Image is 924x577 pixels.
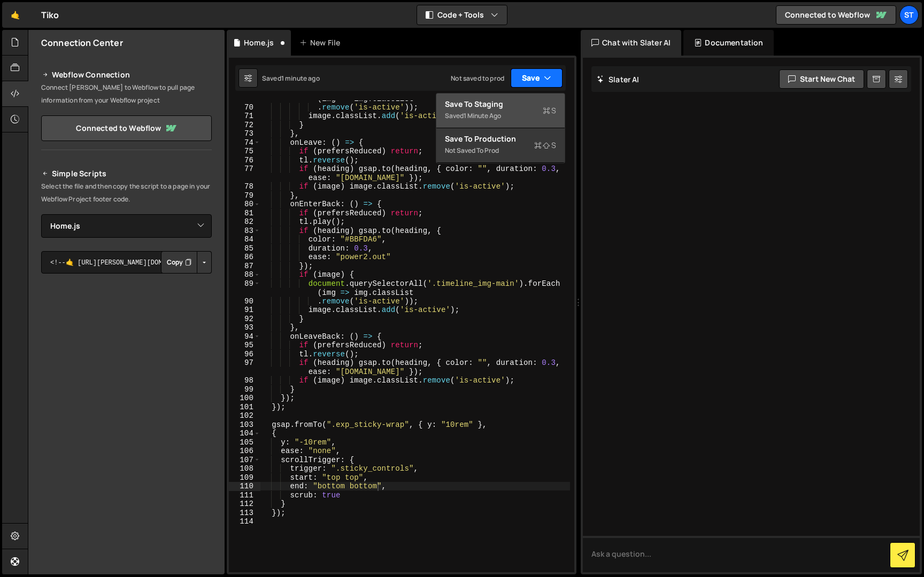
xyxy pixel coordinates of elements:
div: Code + Tools [436,93,565,163]
iframe: YouTube video player [41,394,213,490]
div: 99 [229,385,260,394]
div: 89 [229,279,260,297]
div: 111 [229,491,260,500]
div: 75 [229,147,260,156]
a: Connected to Webflow [41,115,212,141]
div: 104 [229,429,260,438]
div: Chat with Slater AI [581,30,681,56]
div: Save to Production [445,134,556,144]
h2: Webflow Connection [41,68,212,81]
button: Code + Tools [417,5,507,25]
div: 105 [229,438,260,447]
div: 108 [229,464,260,473]
div: Button group with nested dropdown [161,251,212,274]
div: 97 [229,358,260,376]
div: 92 [229,315,260,324]
div: 109 [229,473,260,482]
p: Connect [PERSON_NAME] to Webflow to pull page information from your Webflow project [41,81,212,107]
div: 91 [229,306,260,315]
div: 81 [229,209,260,218]
div: 106 [229,447,260,456]
div: 87 [229,262,260,271]
div: 93 [229,323,260,332]
div: 101 [229,403,260,412]
div: 114 [229,517,260,526]
div: 79 [229,191,260,200]
button: Save to ProductionS Not saved to prod [436,128,565,163]
div: 107 [229,456,260,465]
div: 78 [229,182,260,191]
div: 110 [229,482,260,491]
div: 103 [229,420,260,430]
div: 85 [229,244,260,253]
h2: Connection Center [41,37,123,49]
button: Start new chat [779,69,864,89]
div: 112 [229,500,260,509]
div: 72 [229,121,260,130]
span: S [534,140,556,151]
div: 73 [229,129,260,138]
h2: Simple Scripts [41,167,212,180]
div: 95 [229,341,260,350]
textarea: <!--🤙 [URL][PERSON_NAME][DOMAIN_NAME]> <script>document.addEventListener("DOMContentLoaded", func... [41,251,212,274]
div: 100 [229,394,260,403]
button: Save [511,68,563,88]
span: S [543,105,556,116]
div: 1 minute ago [464,111,501,120]
p: Select the file and then copy the script to a page in your Webflow Project footer code. [41,180,212,206]
div: 98 [229,376,260,385]
div: Tiko [41,9,59,21]
h2: Slater AI [597,74,640,84]
div: Home.js [244,37,274,48]
div: Not saved to prod [445,144,556,157]
a: St [899,5,919,25]
div: 96 [229,350,260,359]
div: 102 [229,411,260,420]
div: 113 [229,509,260,518]
div: 84 [229,235,260,244]
div: 76 [229,156,260,165]
div: New File [299,37,344,48]
div: 82 [229,217,260,227]
div: 80 [229,200,260,209]
div: 77 [229,165,260,182]
div: Saved [445,110,556,122]
button: Copy [161,251,197,274]
a: 🤙 [2,2,28,28]
button: Save to StagingS Saved1 minute ago [436,93,565,128]
div: 1 minute ago [281,74,320,83]
div: 71 [229,112,260,121]
div: 94 [229,332,260,341]
div: Saved [262,74,320,83]
div: Save to Staging [445,99,556,110]
a: Connected to Webflow [776,5,896,25]
div: 88 [229,270,260,279]
div: Not saved to prod [451,74,504,83]
div: 83 [229,227,260,236]
div: 74 [229,138,260,147]
iframe: YouTube video player [41,291,213,387]
div: 86 [229,253,260,262]
div: Documentation [683,30,774,56]
div: 90 [229,297,260,306]
div: 70 [229,103,260,112]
